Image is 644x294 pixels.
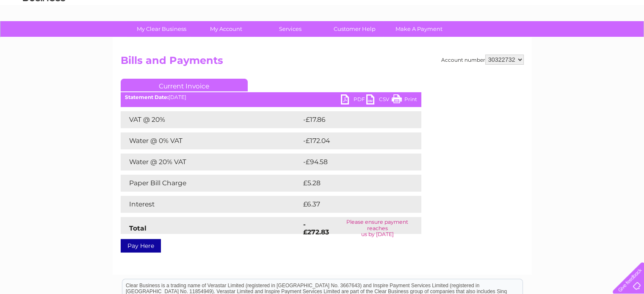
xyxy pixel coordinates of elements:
a: Pay Here [121,239,161,253]
strong: Total [129,224,146,232]
a: My Account [191,21,261,37]
td: VAT @ 20% [121,111,301,128]
a: 0333 014 3131 [484,4,543,15]
a: Make A Payment [384,21,454,37]
td: -£172.04 [301,132,407,149]
a: Log out [616,36,636,42]
a: Customer Help [320,21,390,37]
h2: Bills and Payments [121,55,524,71]
a: Print [392,94,417,107]
td: Interest [121,196,301,213]
td: Water @ 20% VAT [121,154,301,170]
a: Telecoms [540,36,565,42]
strong: -£272.83 [303,220,329,236]
a: Blog [570,36,583,42]
div: Clear Business is a trading name of Verastar Limited (registered in [GEOGRAPHIC_DATA] No. 3667643... [122,5,522,41]
div: [DATE] [121,94,421,100]
td: Paper Bill Charge [121,175,301,192]
td: -£17.86 [301,111,405,128]
a: CSV [366,94,392,107]
img: logo.png [22,22,66,48]
a: Contact [588,36,608,42]
a: My Clear Business [127,21,196,37]
a: Water [495,36,511,42]
td: £5.28 [301,175,401,192]
a: Current Invoice [121,79,248,91]
td: Please ensure payment reaches us by [DATE] [333,217,421,239]
b: Statement Date: [125,94,169,100]
td: Water @ 0% VAT [121,132,301,149]
td: £6.37 [301,196,401,213]
a: Energy [516,36,535,42]
div: Account number [441,55,524,65]
a: Services [255,21,325,37]
td: -£94.58 [301,154,406,170]
a: PDF [341,94,366,107]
